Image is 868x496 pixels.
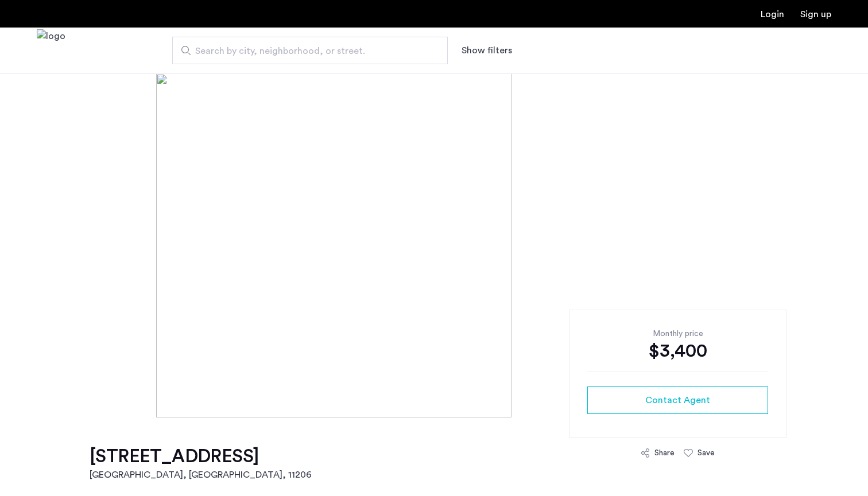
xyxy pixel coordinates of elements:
[587,328,768,339] div: Monthly price
[195,44,416,58] span: Search by city, neighborhood, or street.
[172,37,448,64] input: Apartment Search
[37,29,65,72] img: logo
[800,10,831,19] a: Registration
[462,44,512,57] button: Show or hide filters
[90,445,312,468] h1: [STREET_ADDRESS]
[90,468,312,482] h2: [GEOGRAPHIC_DATA], [GEOGRAPHIC_DATA] , 11206
[587,339,768,362] div: $3,400
[645,393,710,407] span: Contact Agent
[156,73,712,417] img: [object%20Object]
[37,29,65,72] a: Cazamio Logo
[697,447,715,459] div: Save
[761,10,784,19] a: Login
[587,386,768,414] button: button
[654,447,675,459] div: Share
[90,445,312,482] a: [STREET_ADDRESS][GEOGRAPHIC_DATA], [GEOGRAPHIC_DATA], 11206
